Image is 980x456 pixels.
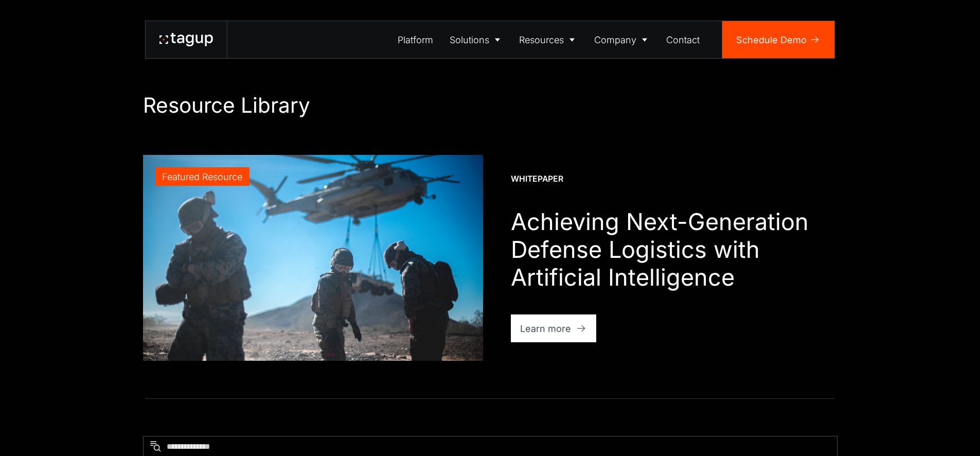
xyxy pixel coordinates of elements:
[450,33,489,47] div: Solutions
[511,314,597,342] a: Learn more
[519,33,564,47] div: Resources
[736,33,807,47] div: Schedule Demo
[390,21,442,58] a: Platform
[722,21,834,58] a: Schedule Demo
[441,21,511,58] a: Solutions
[511,21,586,58] a: Resources
[586,21,658,58] a: Company
[594,33,636,47] div: Company
[520,322,571,336] div: Learn more
[162,170,242,184] div: Featured Resource
[511,173,563,185] div: Whitepaper
[398,33,433,47] div: Platform
[143,93,838,118] h1: Resource Library
[511,208,838,291] h1: Achieving Next-Generation Defense Logistics with Artificial Intelligence
[143,155,483,361] a: Featured Resource
[658,21,708,58] a: Contact
[666,33,700,47] div: Contact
